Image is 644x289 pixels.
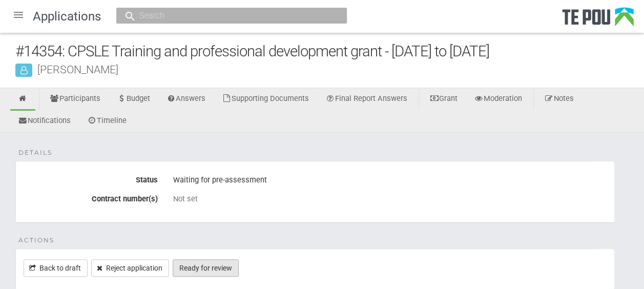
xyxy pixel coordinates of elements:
div: Not set [173,194,607,203]
a: Notifications [10,110,78,133]
a: Timeline [79,110,134,133]
a: Reject application [91,259,169,277]
div: Waiting for pre-assessment [173,172,607,189]
a: Moderation [466,88,530,111]
input: Search [136,10,317,21]
a: Supporting Documents [214,88,317,111]
div: [PERSON_NAME] [15,64,644,75]
a: Back to draft [24,259,88,277]
a: Final Report Answers [318,88,415,111]
a: Answers [159,88,214,111]
a: Grant [422,88,465,111]
a: Notes [536,88,581,111]
label: Contract number(s) [16,191,165,203]
div: #14354: CPSLE Training and professional development grant - [DATE] to [DATE] [15,40,644,63]
a: Participants [42,88,108,111]
label: Status [16,172,165,184]
span: Actions [18,236,54,245]
a: Budget [109,88,158,111]
span: Details [18,148,52,157]
a: Ready for review [173,259,239,277]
